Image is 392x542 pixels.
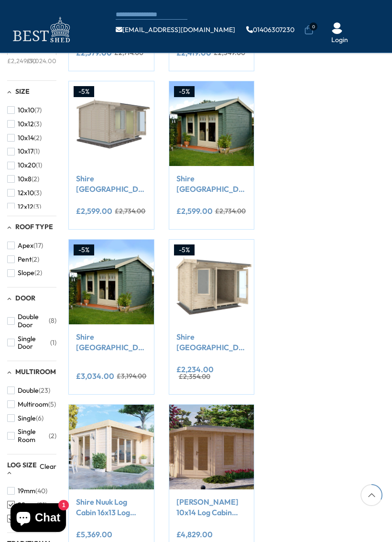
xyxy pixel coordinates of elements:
span: (21) [37,501,47,509]
img: Shire Rita 10x14 Log Cabin Corner Office and shed mulitroom 44mm cladding - Best Shed [169,405,254,489]
ins: £2,599.00 [76,207,112,215]
span: 10x12 [18,120,34,128]
button: 10x8 [7,172,39,186]
span: (8) [49,317,56,325]
span: Single Door [18,335,50,351]
span: 10x20 [18,161,36,169]
span: Single [18,414,36,422]
a: [EMAIL_ADDRESS][DOMAIN_NAME] [116,26,235,33]
a: 0 [304,25,314,35]
a: Shire [GEOGRAPHIC_DATA] 10Gx12 Log Cabin 28mm interlock cladding [76,173,146,195]
button: 28mm [7,498,47,512]
span: Roof Type [15,222,53,231]
button: 44mm [7,512,47,526]
span: (2) [32,175,39,183]
span: (3) [34,120,42,128]
span: (17) [33,242,43,250]
span: Single Room [18,428,49,444]
del: £2,734.00 [115,208,145,214]
button: Single Door [7,332,56,354]
div: Price [7,48,56,73]
span: Log Size [7,461,37,469]
img: Shire Marlborough 12Gx10 Log Cabin 28mm interlock cladding - Best Shed [169,81,254,166]
button: Multiroom [7,398,56,411]
button: Single [7,411,44,425]
button: Apex [7,239,43,253]
div: -5% [174,244,195,256]
span: 10x17 [18,147,33,155]
span: Pent [18,255,32,264]
span: 19mm [18,487,35,495]
span: (2) [32,255,39,264]
img: Shire Nuuk Log Cabin 16x13 Log Cabin 44mm Cladding - Best Shed [69,405,153,489]
span: 10x8 [18,175,32,183]
a: Shire [GEOGRAPHIC_DATA] 12Gx12 Log Cabin 28mm interlock cladding [76,332,146,353]
span: Slope [18,269,34,277]
div: -5% [74,86,94,98]
button: 10x20 [7,158,42,172]
span: (1) [50,339,56,347]
span: 0 [309,22,317,31]
img: Shire Marlborough 12Gx12 Log Cabin 28mm interlock cladding - Best Shed [69,240,153,324]
button: Double Door [7,310,56,332]
img: Shire Marlborough 8Gx10 Log Cabin 28mm interlock cladding - Best Shed [169,240,254,324]
div: £9,024.00 [26,56,56,65]
del: £2,354.00 [179,373,210,380]
span: 10x14 [18,134,34,142]
div: -5% [174,86,195,98]
span: 28mm [18,501,37,509]
a: 01406307230 [246,26,294,33]
span: (3) [33,203,41,211]
span: Multiroom [15,367,56,376]
span: (40) [35,487,47,495]
span: Door [15,294,35,302]
del: £2,734.00 [215,208,246,214]
ins: £2,234.00 [176,365,214,373]
span: (1) [33,147,40,155]
del: £2,549.00 [214,49,245,56]
span: (1) [36,161,42,169]
span: (23) [39,387,50,395]
span: 12x12 [18,203,33,211]
button: Pent [7,253,39,266]
button: Slope [7,266,42,280]
ins: £2,419.00 [176,49,211,56]
span: Double Door [18,313,49,329]
del: £2,714.00 [114,49,143,56]
div: -5% [74,244,94,256]
ins: £4,829.00 [176,531,213,538]
a: Shire [GEOGRAPHIC_DATA] 12Gx10 Log Cabin 28mm interlock cladding [176,173,247,195]
ins: £5,369.00 [76,531,112,538]
a: Shire [GEOGRAPHIC_DATA] 8Gx10 Log Cabin 28mm interlock cladding [176,332,247,353]
ins: £2,599.00 [176,207,213,215]
span: Size [15,87,30,96]
button: 10x17 [7,144,40,158]
span: (5) [48,400,56,409]
ins: £3,034.00 [76,372,114,380]
span: 10x10 [18,106,34,114]
img: Shire Marlborough 10Gx12 Log Cabin 28mm interlock cladding - Best Shed [69,81,153,166]
a: Shire Nuuk Log Cabin 16x13 Log Cabin 44mm Cladding [76,497,146,518]
button: 12x10 [7,186,42,200]
a: Clear [40,462,56,477]
button: Single Room [7,425,56,447]
span: Double [18,387,39,395]
button: Double [7,384,50,398]
span: Multiroom [18,400,48,409]
span: Apex [18,242,33,250]
span: (2) [49,432,56,440]
span: (7) [34,106,42,114]
button: 10x10 [7,103,42,117]
button: 12x12 [7,200,41,214]
img: User Icon [331,22,343,34]
button: 19mm [7,484,47,498]
img: logo [7,14,74,45]
a: [PERSON_NAME] 10x14 Log Cabin Corner Office and shed mulitroom 44mm cladding [176,497,247,518]
div: £2,249.00 [7,56,37,65]
span: (2) [34,134,42,142]
span: (6) [36,414,44,422]
button: 10x12 [7,117,42,131]
del: £3,194.00 [117,373,146,379]
button: 10x14 [7,131,42,145]
a: Login [331,35,348,45]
